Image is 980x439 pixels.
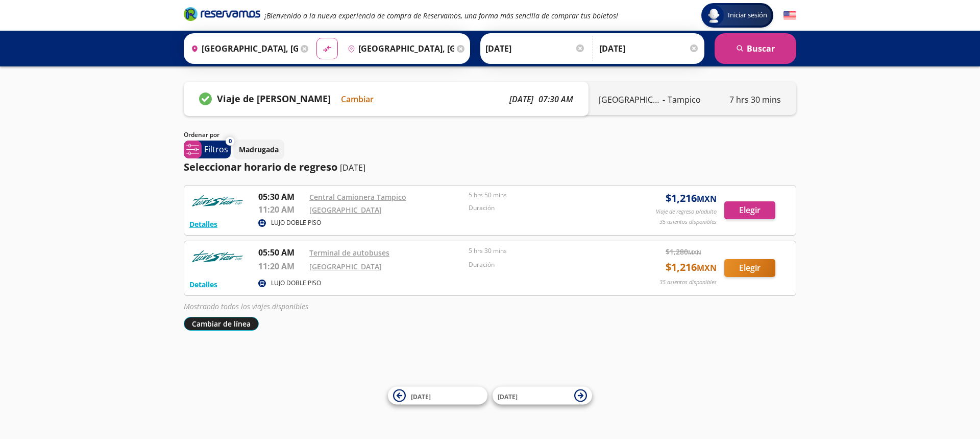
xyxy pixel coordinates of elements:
p: Duración [469,260,623,269]
p: 05:30 AM [258,191,304,203]
button: Detalles [189,219,217,229]
span: $ 1,280 [666,246,701,257]
small: MXN [688,248,701,256]
span: $ 1,216 [666,260,717,275]
p: [GEOGRAPHIC_DATA] [599,94,660,106]
p: 35 asientos disponibles [659,218,717,226]
p: Ordenar por [184,130,219,140]
button: 0Filtros [184,141,231,158]
span: $ 1,216 [666,191,717,206]
p: 11:20 AM [258,260,304,272]
small: MXN [697,193,717,204]
em: Mostrando todos los viajes disponibles [184,302,308,311]
p: 11:20 AM [258,203,304,216]
p: Viaje de [PERSON_NAME] [217,92,331,106]
p: Duración [469,203,623,213]
span: 0 [229,137,232,146]
p: Seleccionar horario de regreso [184,159,337,175]
p: 07:30 AM [538,93,573,105]
a: [GEOGRAPHIC_DATA] [309,205,382,215]
p: [DATE] [340,161,365,174]
button: Elegir [724,201,775,219]
a: Central Camionera Tampico [309,192,406,202]
input: Buscar Destino [344,36,455,61]
p: 5 hrs 30 mins [469,246,623,256]
button: Buscar [715,33,796,64]
input: Elegir Fecha [485,36,585,61]
i: Brand Logo [184,6,260,21]
a: Terminal de autobuses [309,248,389,258]
a: Brand Logo [184,6,260,25]
span: Iniciar sesión [724,10,771,20]
a: [GEOGRAPHIC_DATA] [309,262,382,271]
input: Buscar Origen [187,36,298,61]
button: Cambiar [341,93,374,105]
button: [DATE] [493,387,592,405]
p: 35 asientos disponibles [659,278,717,287]
p: 05:50 AM [258,246,304,259]
p: LUJO DOBLE PISO [271,218,321,227]
p: Viaje de regreso p/adulto [656,207,717,216]
button: Detalles [189,279,217,290]
img: RESERVAMOS [189,246,246,267]
p: Madrugada [239,144,279,155]
p: LUJO DOBLE PISO [271,279,321,288]
img: RESERVAMOS [189,191,246,211]
p: [DATE] [509,93,533,105]
span: [DATE] [411,392,431,401]
p: 5 hrs 50 mins [469,191,623,200]
p: Filtros [204,143,228,155]
button: Elegir [724,259,775,277]
span: [DATE] [498,392,518,401]
button: Cambiar de línea [184,317,259,331]
button: Madrugada [233,140,284,159]
p: Tampico [668,94,701,106]
em: ¡Bienvenido a la nueva experiencia de compra de Reservamos, una forma más sencilla de comprar tus... [264,11,618,20]
button: [DATE] [388,387,487,405]
div: - [599,94,701,106]
small: MXN [697,262,717,273]
p: 7 hrs 30 mins [729,94,781,106]
input: Opcional [599,36,699,61]
button: English [783,9,796,22]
